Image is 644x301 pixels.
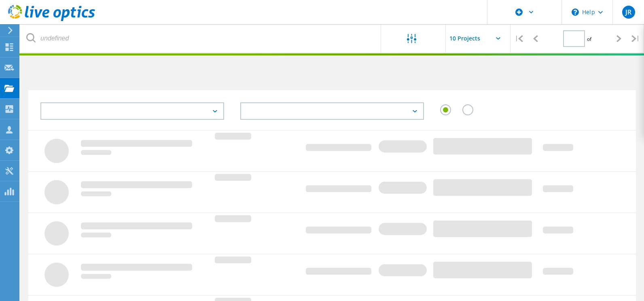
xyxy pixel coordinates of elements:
[572,8,579,16] svg: \n
[8,17,95,23] a: Live Optics Dashboard
[627,24,644,53] div: |
[587,36,591,42] span: of
[511,24,527,53] div: |
[20,24,381,53] input: undefined
[625,9,631,15] span: JR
